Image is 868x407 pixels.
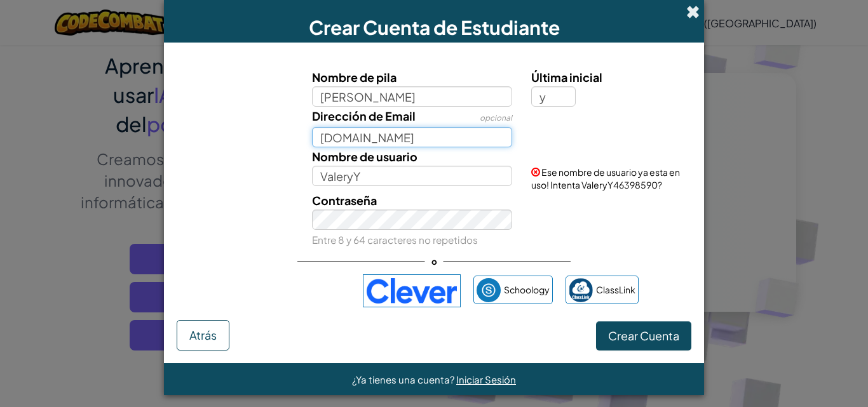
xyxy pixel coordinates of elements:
span: Schoology [504,281,550,299]
img: clever-logo-blue.png [363,274,461,307]
span: Dirección de Email [312,109,416,123]
span: Crear Cuenta de Estudiante [309,15,560,39]
small: Entre 8 y 64 caracteres no repetidos [312,234,478,246]
span: Nombre de usuario [312,149,417,164]
iframe: Botón de Acceder con Google [223,277,356,305]
a: Iniciar Sesión [456,373,516,385]
span: ClassLink [596,281,635,299]
span: opcional [480,113,512,123]
span: Nombre de pila [312,70,397,84]
button: Atrás [177,320,229,350]
span: Ese nombre de usuario ya esta en uso! Intenta ValeryY46398590? [531,166,680,190]
span: Crear Cuenta [608,328,679,343]
span: o [425,252,444,270]
img: schoology.png [477,278,501,302]
span: Contraseña [312,193,377,208]
span: Atrás [189,328,217,342]
span: Última inicial [531,70,602,84]
button: Crear Cuenta [596,321,691,350]
img: classlink-logo-small.png [569,278,593,302]
span: ¿Ya tienes una cuenta? [352,373,456,385]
